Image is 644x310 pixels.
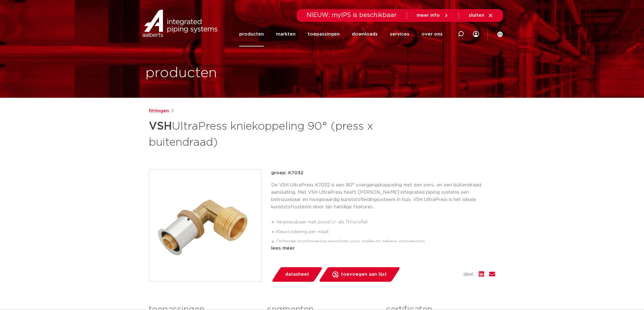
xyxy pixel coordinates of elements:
[239,22,264,46] a: producten
[341,270,387,279] span: toevoegen aan lijst
[469,13,493,18] a: sluiten
[271,267,323,282] a: datasheet
[276,22,296,46] a: markten
[149,107,169,115] a: fittingen
[145,63,217,83] h1: producten
[276,227,495,237] li: Kleurcodering per maat
[271,182,495,211] p: De VSH UltraPress K7032 is een 90° overgangskoppeling met een pers- en een buitendraad aansluitin...
[308,22,340,46] a: toepassingen
[149,117,377,150] h1: UltraPress kniekoppeling 90° (press x buitendraad)
[417,13,449,18] a: meer info
[271,169,495,177] p: groep: K7032
[306,12,397,18] span: NIEUW: myIPS is beschikbaar
[276,217,495,227] li: Verpressbaar met zowel U- als TH-profiel
[276,237,495,247] li: Optimale positionering pressbek voor snelle en zekere verpressing
[469,13,484,18] span: sluiten
[271,245,495,252] div: lees meer
[464,271,474,278] span: deel:
[285,270,309,279] span: datasheet
[149,170,261,281] img: Product Image for VSH UltraPress kniekoppeling 90° (press x buitendraad)
[417,13,440,18] span: meer info
[239,22,443,46] nav: Menu
[352,22,378,46] a: downloads
[473,22,479,46] div: my IPS
[422,22,443,46] a: over ons
[149,121,172,132] strong: VSH
[390,22,409,46] a: services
